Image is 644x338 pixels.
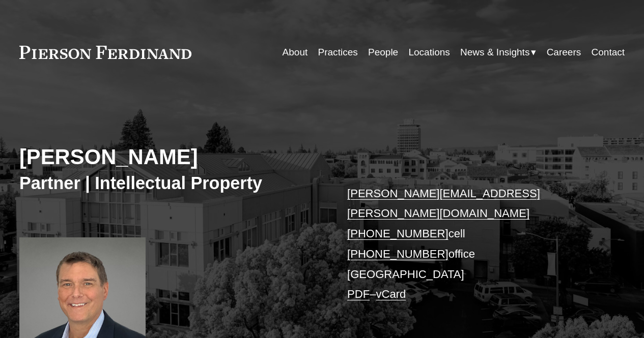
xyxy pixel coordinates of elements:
a: vCard [376,288,406,300]
a: Locations [408,43,450,62]
a: PDF [347,288,370,300]
a: Contact [592,43,625,62]
a: Careers [547,43,581,62]
p: cell office [GEOGRAPHIC_DATA] – [347,183,599,304]
a: Practices [318,43,358,62]
span: News & Insights [460,44,529,61]
a: About [283,43,308,62]
a: [PHONE_NUMBER] [347,248,449,260]
h2: [PERSON_NAME] [19,144,322,170]
a: People [368,43,398,62]
a: folder dropdown [460,43,536,62]
a: [PERSON_NAME][EMAIL_ADDRESS][PERSON_NAME][DOMAIN_NAME] [347,187,540,220]
h3: Partner | Intellectual Property [19,172,322,194]
a: [PHONE_NUMBER] [347,227,449,240]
